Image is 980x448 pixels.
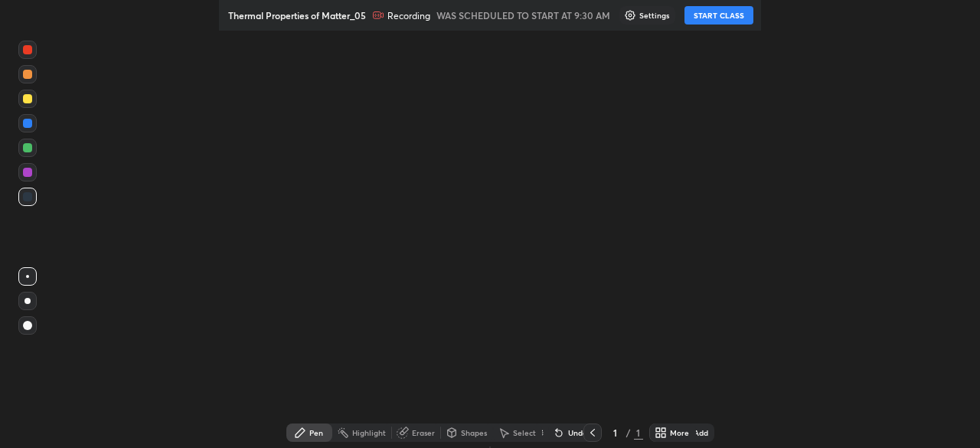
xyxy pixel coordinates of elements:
div: Select [513,429,536,437]
div: Highlight [352,429,386,437]
p: Settings [639,11,669,19]
p: Recording [387,10,430,21]
img: class-settings-icons [624,9,636,21]
div: Add [694,429,708,437]
h5: WAS SCHEDULED TO START AT 9:30 AM [436,8,610,22]
div: 1 [634,426,643,440]
p: Thermal Properties of Matter_05 [228,9,366,21]
div: / [626,428,631,437]
img: recording.375f2c34.svg [372,9,384,21]
div: 1 [608,428,623,437]
div: Pen [309,429,323,437]
div: Shapes [461,429,487,437]
div: Eraser [412,429,435,437]
button: START CLASS [684,6,753,25]
div: More [670,429,689,437]
div: Undo [568,429,587,437]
